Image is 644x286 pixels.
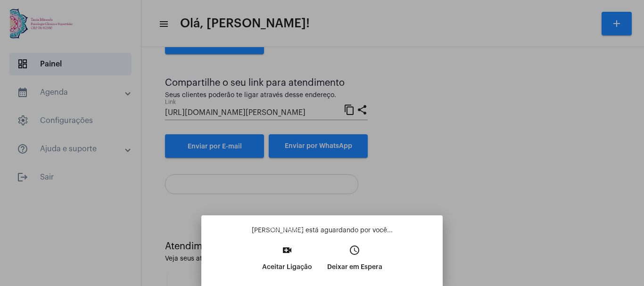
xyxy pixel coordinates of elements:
[255,242,320,282] button: Aceitar Ligação
[209,226,435,235] p: [PERSON_NAME] está aguardando por você...
[281,245,293,256] mat-icon: video_call
[267,224,308,235] div: Aceitar ligação
[262,259,312,276] p: Aceitar Ligação
[349,245,360,256] mat-icon: access_time
[320,242,390,282] button: Deixar em Espera
[327,259,382,276] p: Deixar em Espera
